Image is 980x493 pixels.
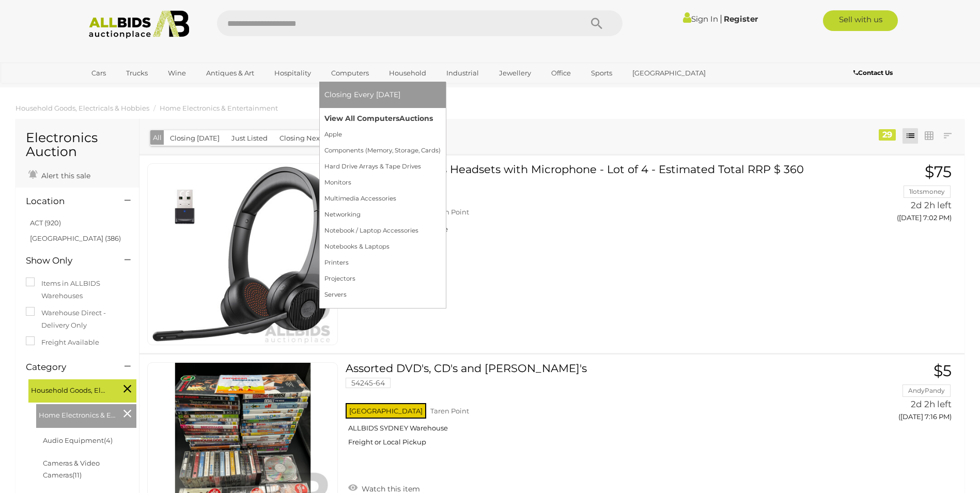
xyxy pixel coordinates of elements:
[324,65,376,82] a: Computers
[83,10,195,39] img: Allbids.com.au
[724,14,758,24] a: Register
[626,65,712,82] a: [GEOGRAPHIC_DATA]
[150,130,164,145] button: All
[853,67,895,79] a: Contact Us
[853,69,893,76] b: Contact Us
[26,167,93,182] a: Alert this sale
[225,130,274,146] button: Just Listed
[571,10,623,36] button: Search
[26,196,109,206] h4: Location
[164,130,226,146] button: Closing [DATE]
[835,362,954,427] a: $5 AndyPandy 2d 2h left ([DATE] 7:16 PM)
[72,471,82,479] span: (11)
[268,65,318,82] a: Hospitality
[720,13,722,24] span: |
[26,362,109,372] h4: Category
[26,336,99,348] label: Freight Available
[161,65,193,82] a: Wine
[39,407,116,421] span: Home Electronics & Entertainment
[26,307,129,331] label: Warehouse Direct - Delivery Only
[152,164,333,345] img: 54035-74a.jpg
[43,436,113,444] a: Audio Equipment(4)
[119,65,154,82] a: Trucks
[30,219,61,227] a: ACT (920)
[353,163,819,255] a: EKSA H16 Wireless Headsets with Microphone - Lot of 4 - Estimated Total RRP $ 360 54035-74 [GEOGR...
[823,10,898,31] a: Sell with us
[39,171,90,180] span: Alert this sale
[31,382,108,396] span: Household Goods, Electricals & Hobbies
[879,129,896,141] div: 29
[273,130,329,146] button: Closing Next
[43,459,100,479] a: Cameras & Video Cameras(11)
[835,163,954,228] a: $75 1lotsmoney 2d 2h left ([DATE] 7:02 PM)
[492,65,538,82] a: Jewellery
[15,104,149,112] a: Household Goods, Electricals & Hobbies
[382,65,433,82] a: Household
[30,234,121,242] a: [GEOGRAPHIC_DATA] (386)
[440,65,486,82] a: Industrial
[104,436,113,444] span: (4)
[199,65,261,82] a: Antiques & Art
[353,362,819,454] a: Assorted DVD's, CD's and [PERSON_NAME]'s 54245-64 [GEOGRAPHIC_DATA] Taren Point ALLBIDS SYDNEY Wa...
[26,256,109,266] h4: Show Only
[925,162,952,181] span: $75
[26,278,129,302] label: Items in ALLBIDS Warehouses
[584,65,619,82] a: Sports
[934,361,952,380] span: $5
[85,65,113,82] a: Cars
[545,65,578,82] a: Office
[26,131,129,159] h1: Electronics Auction
[160,104,278,112] a: Home Electronics & Entertainment
[683,14,718,24] a: Sign In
